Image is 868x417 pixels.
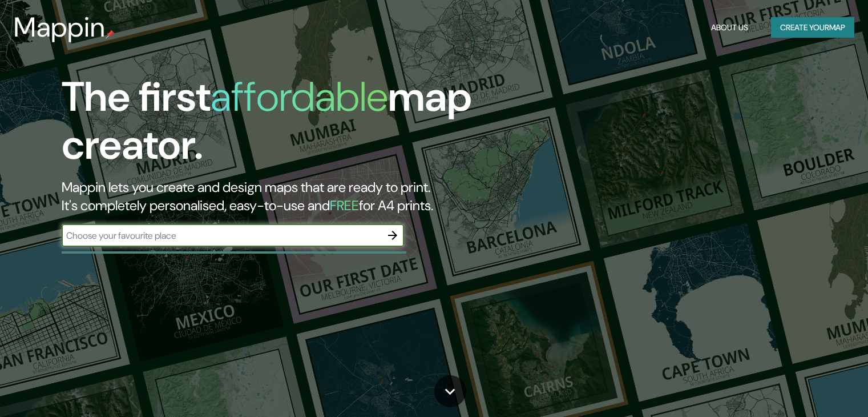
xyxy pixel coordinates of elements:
h2: Mappin lets you create and design maps that are ready to print. It's completely personalised, eas... [62,178,496,215]
h1: affordable [211,70,388,123]
h3: Mappin [14,11,106,43]
button: About Us [706,17,753,38]
button: Create yourmap [771,17,854,38]
h5: FREE [330,197,359,214]
input: Choose your favourite place [62,229,381,242]
h1: The first map creator. [62,73,496,178]
img: mappin-pin [106,30,115,39]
